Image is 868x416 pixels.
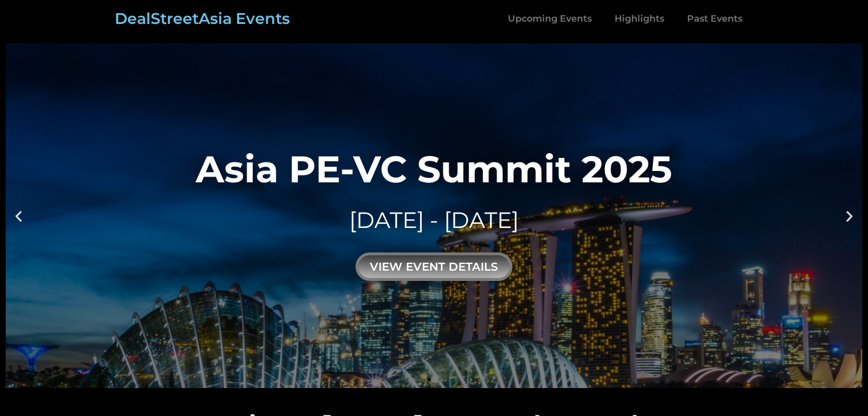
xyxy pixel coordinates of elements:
[196,150,672,187] div: Asia PE-VC Summit 2025
[496,6,603,32] a: Upcoming Events
[842,209,857,223] div: Next slide
[603,6,676,32] a: Highlights
[6,43,862,388] a: Asia PE-VC Summit 2025[DATE] - [DATE]view event details
[676,6,754,32] a: Past Events
[11,209,26,223] div: Previous slide
[356,252,512,281] div: view event details
[196,205,672,236] div: [DATE] - [DATE]
[438,378,441,381] span: Go to slide 2
[115,9,290,28] a: DealStreetAsia Events
[427,378,431,381] span: Go to slide 1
